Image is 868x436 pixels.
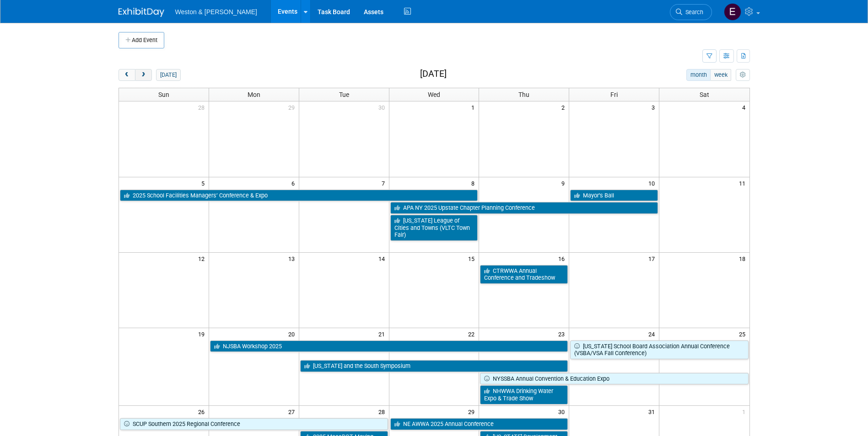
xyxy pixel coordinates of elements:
img: Edyn Winter [724,3,741,21]
span: 22 [467,328,479,340]
span: 6 [291,177,299,189]
span: 17 [647,253,659,264]
span: 29 [467,406,479,417]
h2: [DATE] [420,69,447,79]
span: 29 [287,101,299,113]
span: 19 [197,328,209,340]
span: 12 [197,253,209,264]
button: next [135,69,152,81]
span: 16 [557,253,569,264]
a: NYSSBA Annual Convention & Education Expo [480,373,748,385]
a: NE AWWA 2025 Annual Conference [390,418,568,430]
span: 30 [557,406,569,417]
a: [US_STATE] League of Cities and Towns (VLTC Town Fair) [390,215,478,241]
button: month [686,69,711,81]
span: 31 [647,406,659,417]
span: 7 [381,177,389,189]
span: 23 [557,328,569,340]
button: myCustomButton [736,69,749,81]
span: 11 [738,177,749,189]
span: 14 [377,253,389,264]
span: Sat [700,91,709,98]
img: ExhibitDay [119,8,164,17]
span: 30 [377,101,389,113]
span: 1 [741,406,749,417]
span: 10 [647,177,659,189]
span: 2 [561,101,569,113]
span: 4 [741,101,749,113]
span: 13 [287,253,299,264]
a: Search [670,4,712,20]
span: 5 [200,177,209,189]
span: 20 [287,328,299,340]
a: NHWWA Drinking Water Expo & Trade Show [480,385,568,404]
span: Wed [428,91,440,98]
span: 24 [647,328,659,340]
span: 9 [561,177,569,189]
button: [DATE] [156,69,180,81]
span: 27 [287,406,299,417]
span: Fri [610,91,618,98]
i: Personalize Calendar [740,72,746,78]
span: 1 [470,101,479,113]
span: Search [682,9,703,16]
span: Sun [158,91,169,98]
button: Add Event [119,32,164,48]
a: CTRWWA Annual Conference and Tradeshow [480,265,568,284]
span: Tue [339,91,349,98]
a: APA NY 2025 Upstate Chapter Planning Conference [390,202,658,214]
span: 21 [377,328,389,340]
a: [US_STATE] School Board Association Annual Conference (VSBA/VSA Fall Conference) [570,340,748,359]
button: week [710,69,731,81]
a: 2025 School Facilities Managers’ Conference & Expo [120,190,478,202]
span: 3 [651,101,659,113]
span: 28 [197,101,209,113]
span: 28 [377,406,389,417]
span: Weston & [PERSON_NAME] [175,8,257,16]
a: Mayor’s Ball [570,190,658,202]
span: Thu [518,91,529,98]
button: prev [119,69,135,81]
span: 8 [470,177,479,189]
span: 18 [738,253,749,264]
span: 15 [467,253,479,264]
a: NJSBA Workshop 2025 [210,340,568,352]
a: SCUP Southern 2025 Regional Conference [120,418,388,430]
span: 26 [197,406,209,417]
a: [US_STATE] and the South Symposium [300,360,568,372]
span: Mon [248,91,260,98]
span: 25 [738,328,749,340]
